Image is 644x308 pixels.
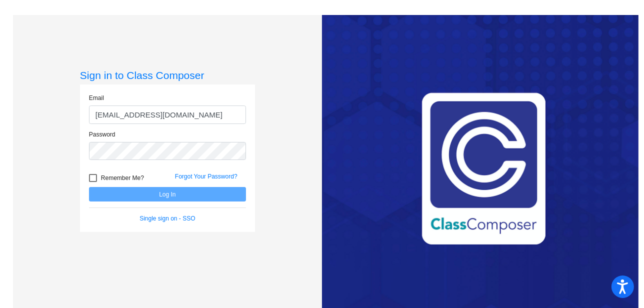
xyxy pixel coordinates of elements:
[80,69,255,81] h3: Sign in to Class Composer
[101,172,144,184] span: Remember Me?
[89,187,246,201] button: Log In
[139,215,195,222] a: Single sign on - SSO
[175,173,237,180] a: Forgot Your Password?
[89,130,115,139] label: Password
[89,93,104,102] label: Email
